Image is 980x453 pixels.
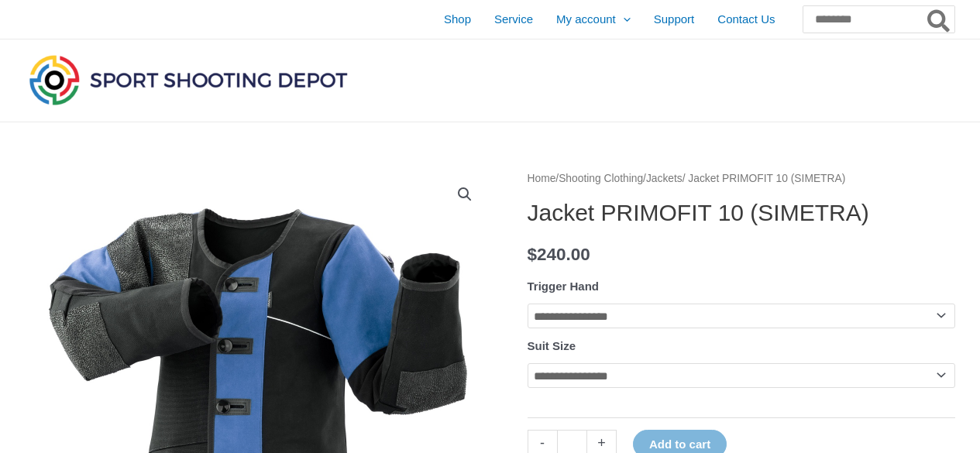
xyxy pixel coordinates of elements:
button: Search [924,6,954,33]
label: Trigger Hand [528,280,600,293]
a: Jackets [646,173,683,184]
a: View full-screen image gallery [451,180,479,208]
span: $ [528,245,538,264]
h1: Jacket PRIMOFIT 10 (SIMETRA) [528,199,955,227]
bdi: 240.00 [528,245,590,264]
a: Home [528,173,556,184]
label: Suit Size [528,339,576,352]
nav: Breadcrumb [528,169,955,189]
img: Sport Shooting Depot [26,51,351,108]
a: Shooting Clothing [559,173,643,184]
